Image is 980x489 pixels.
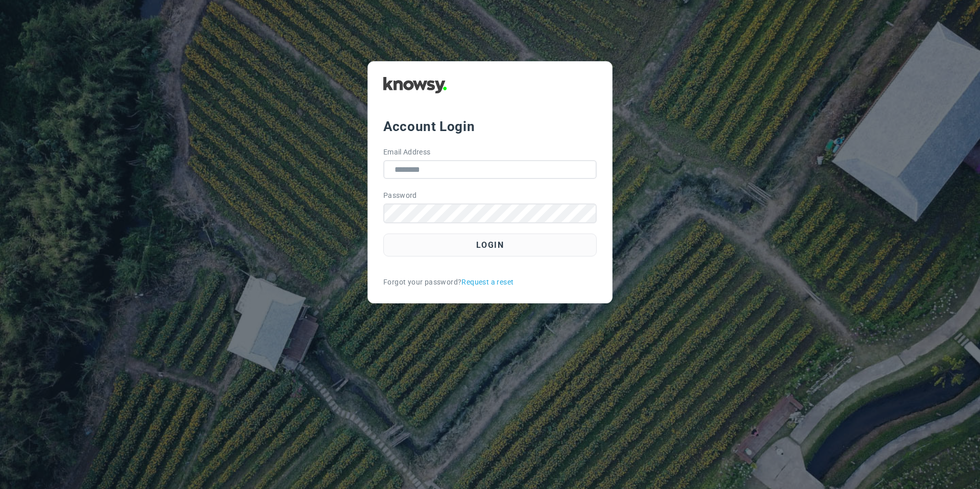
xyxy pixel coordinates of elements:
[383,117,597,136] div: Account Login
[383,190,417,201] label: Password
[383,234,597,256] button: Login
[461,277,513,288] a: Request a reset
[383,277,597,288] div: Forgot your password?
[383,147,431,158] label: Email Address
